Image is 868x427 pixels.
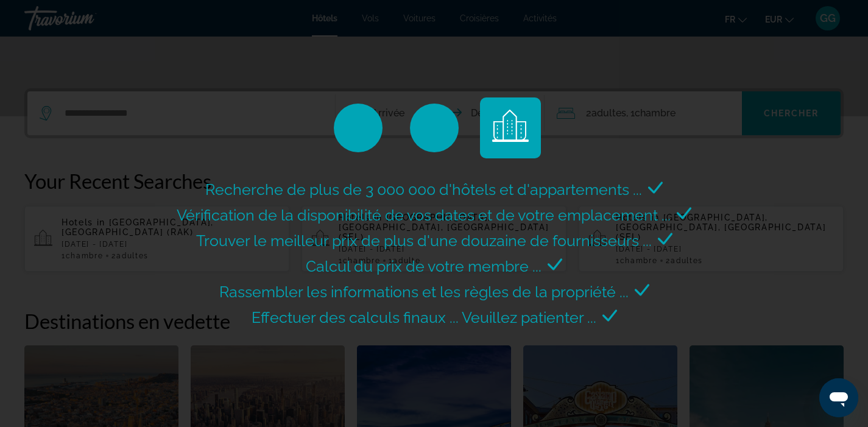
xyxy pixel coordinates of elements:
span: Calcul du prix de votre membre ... [306,257,542,275]
span: Vérification de la disponibilité de vos dates et de votre emplacement ... [177,206,671,224]
span: Trouver le meilleur prix de plus d'une douzaine de fournisseurs ... [196,231,652,250]
span: Rassembler les informations et les règles de la propriété ... [219,283,629,301]
span: Recherche de plus de 3 000 000 d'hôtels et d'appartements ... [205,180,642,199]
span: Effectuer des calculs finaux ... Veuillez patienter ... [252,308,596,326]
iframe: Bouton de lancement de la fenêtre de messagerie [819,378,858,417]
